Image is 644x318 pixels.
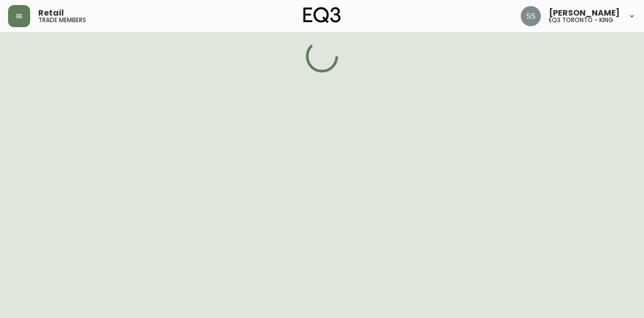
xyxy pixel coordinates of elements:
[521,6,541,26] img: f1b6f2cda6f3b51f95337c5892ce6799
[549,17,613,23] h5: eq3 toronto - king
[38,9,64,17] span: Retail
[303,7,341,23] img: logo
[38,17,86,23] h5: trade members
[549,9,620,17] span: [PERSON_NAME]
